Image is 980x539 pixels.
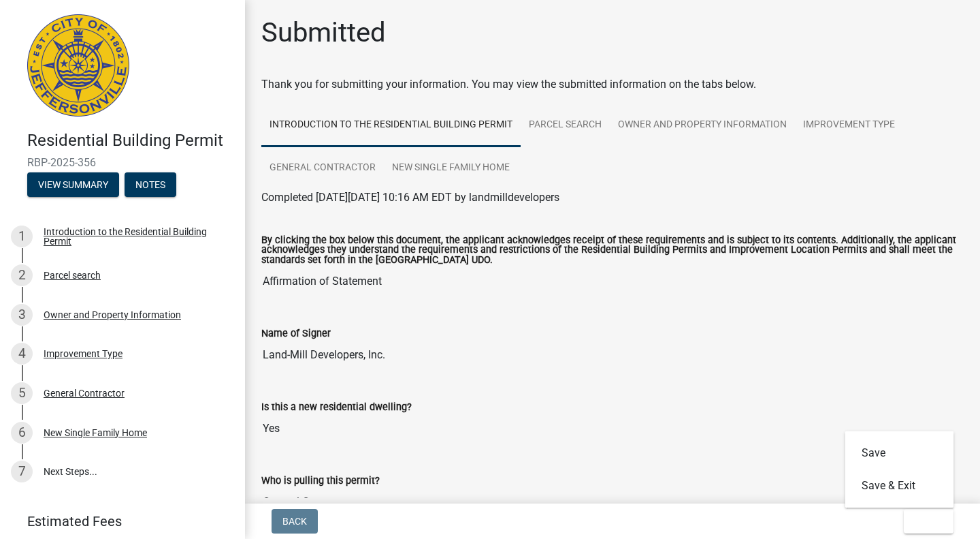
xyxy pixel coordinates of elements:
[11,382,33,404] div: 5
[845,431,954,508] div: Exit
[261,329,331,339] label: Name of Signer
[795,104,903,147] a: Improvement Type
[11,422,33,444] div: 6
[261,236,964,265] label: By clicking the box below this document, the applicant acknowledges receipt of these requirements...
[125,180,176,191] wm-modal-confirm: Notes
[44,271,101,280] div: Parcel search
[261,104,521,147] a: Introduction to the Residential Building Permit
[384,147,518,190] a: New Single Family Home
[44,428,147,437] div: New Single Family Home
[11,508,223,535] a: Estimated Fees
[261,403,412,412] label: Is this a new residential dwelling?
[27,156,218,169] span: RBP-2025-356
[11,304,33,326] div: 3
[272,509,318,534] button: Back
[261,191,559,204] span: Completed [DATE][DATE] 10:16 AM EDT by landmilldevelopers
[44,227,223,246] div: Introduction to the Residential Building Permit
[845,437,954,469] button: Save
[610,104,795,147] a: Owner and Property Information
[11,343,33,365] div: 4
[11,226,33,247] div: 1
[915,516,934,527] span: Exit
[261,147,384,190] a: General Contractor
[261,16,386,49] h1: Submitted
[11,264,33,286] div: 2
[11,461,33,482] div: 7
[44,388,125,398] div: General Contractor
[27,172,119,197] button: View Summary
[521,104,610,147] a: Parcel search
[261,476,380,486] label: Who is pulling this permit?
[904,509,953,534] button: Exit
[845,469,954,502] button: Save & Exit
[261,76,964,93] div: Thank you for submitting your information. You may view the submitted information on the tabs below.
[282,516,307,527] span: Back
[125,172,176,197] button: Notes
[44,310,181,320] div: Owner and Property Information
[27,131,234,151] h4: Residential Building Permit
[44,349,122,358] div: Improvement Type
[27,14,129,117] img: City of Jeffersonville, Indiana
[27,180,119,191] wm-modal-confirm: Summary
